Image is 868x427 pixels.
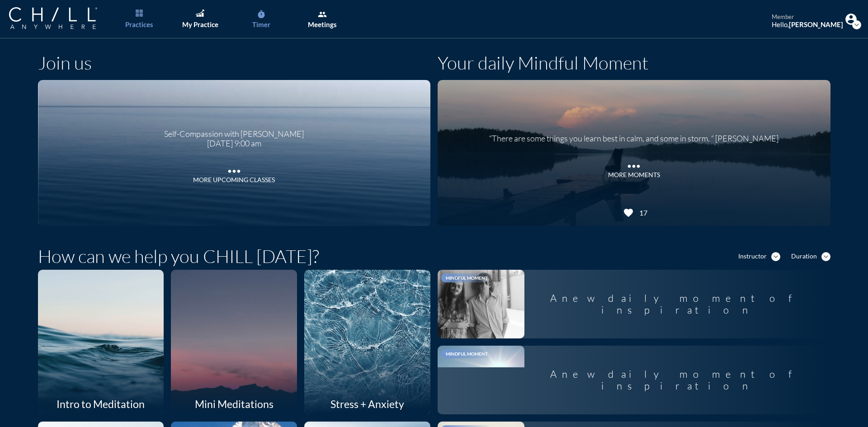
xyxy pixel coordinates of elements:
[524,361,830,399] div: A new daily moment of inspiration
[791,253,817,260] div: Duration
[821,252,830,261] i: expand_more
[252,20,270,28] div: Timer
[845,14,857,25] img: Profile icon
[489,127,778,144] div: “There are some things you learn best in calm, and some in storm. “ [PERSON_NAME]
[164,122,304,139] div: Self-Compassion with [PERSON_NAME]
[438,52,648,74] h1: Your daily Mindful Moment
[771,252,780,261] i: expand_more
[308,20,337,28] div: Meetings
[852,20,861,29] i: expand_more
[608,171,660,179] div: MORE MOMENTS
[625,157,643,171] i: more_horiz
[318,10,327,19] i: group
[789,20,843,28] strong: [PERSON_NAME]
[182,20,218,28] div: My Practice
[9,7,115,30] a: Company Logo
[9,7,97,29] img: Company Logo
[446,351,488,357] span: Mindful Moment
[738,253,767,260] div: Instructor
[38,394,164,414] div: Intro to Meditation
[257,10,266,19] i: timer
[524,285,830,324] div: A new daily moment of inspiration
[196,9,204,17] img: Graph
[193,176,275,184] div: More Upcoming Classes
[164,139,304,149] div: [DATE] 9:00 am
[225,162,243,176] i: more_horiz
[136,9,143,17] img: List
[636,208,647,217] div: 17
[304,394,430,414] div: Stress + Anxiety
[38,245,319,267] h1: How can we help you CHILL [DATE]?
[446,275,488,281] span: Mindful Moment
[772,20,843,28] div: Hello,
[125,20,153,28] div: Practices
[38,52,92,74] h1: Join us
[623,207,634,218] i: favorite
[772,14,843,21] div: member
[171,394,297,414] div: Mini Meditations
